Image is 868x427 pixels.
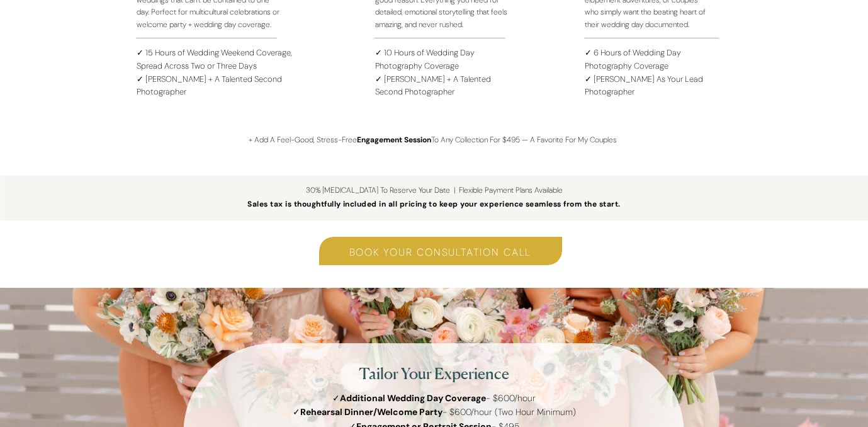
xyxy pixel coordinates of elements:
b: Sales tax is thoughtfully included in all pricing to keep your experience seamless from the start. [247,199,620,209]
h2: Tailor Your Experience [155,364,713,391]
a: book your consultation call [319,244,562,259]
p: 30% [MEDICAL_DATA] To Reserve Your Date | Flexible Payment Plans Available [253,185,616,196]
b: Engagement Session [357,135,431,145]
p: ✓ 10 Hours of Wedding Day Photography Coverage ✓ [PERSON_NAME] + A Talented Second Photographer [375,47,509,134]
p: ✓ 15 Hours of Wedding Weekend Coverage, Spread Across Two or Three Days ✓ [PERSON_NAME] + A Talen... [137,47,293,112]
p: + Add A Feel-Good, Stress-Free To Any Collection For $495 — A Favorite For My Couples [249,134,633,151]
p: ✓ 6 Hours of Wedding Day Photography Coverage ✓ [PERSON_NAME] As Your Lead Photographer [585,47,716,127]
b: Additional Wedding Day Coverage [340,392,486,404]
b: Rehearsal Dinner/Welcome Party [300,406,442,418]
